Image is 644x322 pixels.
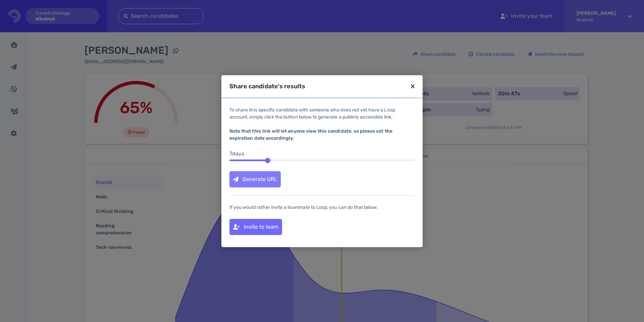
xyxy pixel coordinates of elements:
[229,204,415,211] div: If you would rather invite a teammate to Loop, you can do that below.
[230,219,282,235] div: Invite to team
[229,83,305,89] div: Share candidate's results
[229,128,392,141] b: Note that this link will let anyone view this candidate, so please set the expiration date accord...
[229,150,415,158] div: 7 day s
[229,219,282,235] button: Invite to team
[229,171,281,187] button: Generate URL
[230,172,280,187] div: Generate URL
[229,106,415,142] div: To share this specific candidate with someone who does not yet have a Loop account, simply click ...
